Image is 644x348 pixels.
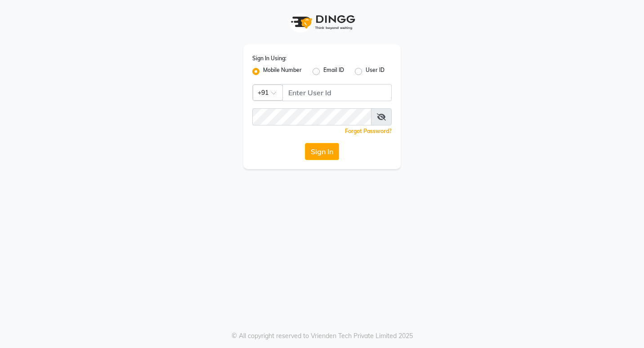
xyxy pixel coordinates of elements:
label: Email ID [323,66,344,77]
label: Mobile Number [263,66,302,77]
input: Username [252,108,371,125]
img: logo1.svg [286,9,358,36]
label: Sign In Using: [252,54,286,62]
input: Username [282,84,392,101]
button: Sign In [305,143,339,160]
label: User ID [366,66,385,77]
a: Forgot Password? [345,128,392,134]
